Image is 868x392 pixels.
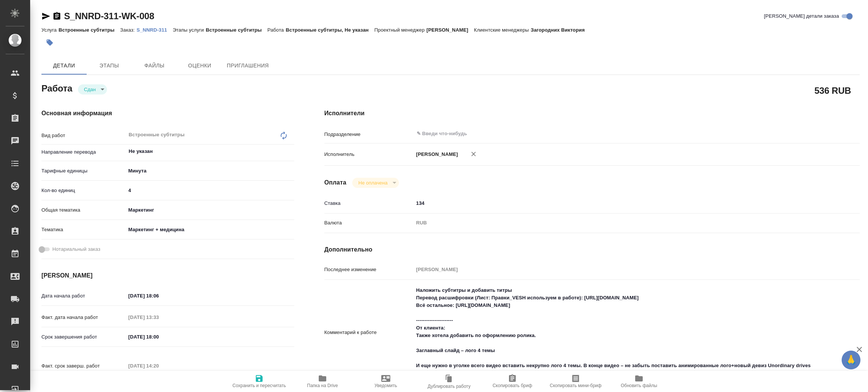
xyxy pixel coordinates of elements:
[126,290,192,301] input: ✎ Введи что-нибудь
[324,245,860,254] h4: Дополнительно
[428,384,471,389] span: Дублировать работу
[374,27,426,33] p: Проектный менеджер
[126,312,192,323] input: Пустое поле
[41,333,126,341] p: Срок завершения работ
[41,362,126,370] p: Факт. срок заверш. работ
[52,246,100,253] span: Нотариальный заказ
[58,27,120,33] p: Встроенные субтитры
[182,61,218,70] span: Оценки
[324,329,414,336] p: Комментарий к работе
[550,383,601,388] span: Скопировать мини-бриф
[82,86,98,93] button: Сдан
[126,331,192,342] input: ✎ Введи что-нибудь
[228,371,291,392] button: Сохранить и пересчитать
[120,27,136,33] p: Заказ:
[41,187,126,194] p: Кол-во единиц
[41,148,126,156] p: Направление перевода
[426,27,474,33] p: [PERSON_NAME]
[492,383,532,388] span: Скопировать бриф
[621,383,657,388] span: Обновить файлы
[842,351,860,369] button: 🙏
[414,217,815,229] div: RUB
[41,27,58,33] p: Услуга
[531,27,590,33] p: Загородних Виктория
[481,371,544,392] button: Скопировать бриф
[41,167,126,175] p: Тарифные единицы
[206,27,267,33] p: Встроенные субтитры
[474,27,531,33] p: Клиентские менеджеры
[307,383,338,388] span: Папка на Drive
[227,61,269,70] span: Приглашения
[324,109,860,118] h4: Исполнители
[414,264,815,275] input: Пустое поле
[290,151,292,152] button: Open
[173,27,206,33] p: Этапы услуги
[126,185,294,196] input: ✎ Введи что-нибудь
[52,12,61,21] button: Скопировать ссылку
[126,204,294,217] div: Маркетинг
[78,84,107,95] div: Сдан
[414,151,458,158] p: [PERSON_NAME]
[46,61,82,70] span: Детали
[324,178,347,187] h4: Оплата
[324,219,414,227] p: Валюта
[137,26,173,33] a: S_NNRD-311
[64,11,154,21] a: S_NNRD-311-WK-008
[136,61,173,70] span: Файлы
[417,371,481,392] button: Дублировать работу
[91,61,127,70] span: Этапы
[41,81,72,95] h2: Работа
[354,371,417,392] button: Уведомить
[324,200,414,207] p: Ставка
[41,271,294,280] h4: [PERSON_NAME]
[352,178,399,188] div: Сдан
[607,371,671,392] button: Обновить файлы
[41,314,126,321] p: Факт. дата начала работ
[416,129,788,138] input: ✎ Введи что-нибудь
[356,180,390,186] button: Не оплачена
[41,34,58,51] button: Добавить тэг
[126,165,294,177] div: Минута
[544,371,607,392] button: Скопировать мини-бриф
[374,383,397,388] span: Уведомить
[41,292,126,300] p: Дата начала работ
[291,371,354,392] button: Папка на Drive
[232,383,286,388] span: Сохранить и пересчитать
[815,84,851,97] h2: 536 RUB
[267,27,286,33] p: Работа
[324,266,414,273] p: Последнее изменение
[126,360,192,371] input: Пустое поле
[286,27,374,33] p: Встроенные субтитры, Не указан
[811,133,813,134] button: Open
[41,206,126,214] p: Общая тематика
[126,223,294,236] div: Маркетинг + медицина
[324,151,414,158] p: Исполнитель
[414,198,815,209] input: ✎ Введи что-нибудь
[41,109,294,118] h4: Основная информация
[465,146,482,162] button: Удалить исполнителя
[41,12,50,21] button: Скопировать ссылку для ЯМессенджера
[414,284,815,380] textarea: Наложить субтитры и добавить титры Перевод расшифровки (Лист: Правки_VESH используем в работе): [...
[845,352,857,368] span: 🙏
[41,132,126,139] p: Вид работ
[41,226,126,233] p: Тематика
[764,12,839,20] span: [PERSON_NAME] детали заказа
[324,131,414,138] p: Подразделение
